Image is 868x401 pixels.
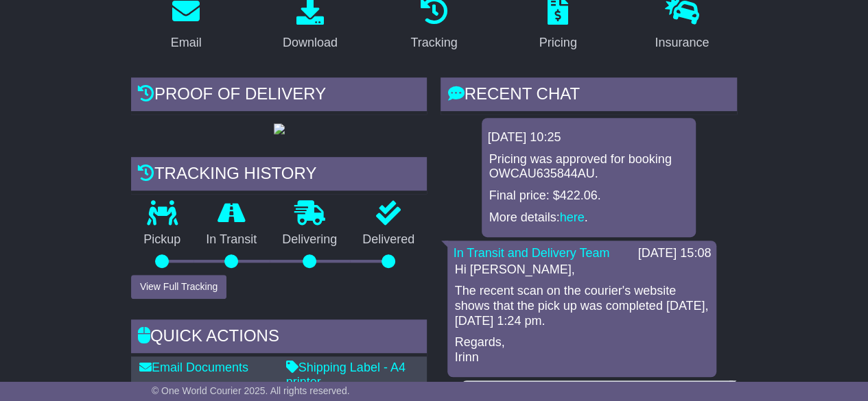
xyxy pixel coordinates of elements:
[637,246,711,261] div: [DATE] 15:08
[441,77,737,114] div: RECENT CHAT
[286,361,406,389] a: Shipping Label - A4 printer
[171,34,202,52] div: Email
[454,284,709,328] p: The recent scan on the courier's website shows that the pick up was completed [DATE], [DATE] 1:24...
[131,275,226,299] button: View Full Tracking
[487,130,690,145] div: [DATE] 10:25
[152,385,350,396] span: © One World Courier 2025. All rights reserved.
[539,34,577,52] div: Pricing
[410,34,457,52] div: Tracking
[283,34,338,52] div: Download
[131,157,427,194] div: Tracking history
[560,210,585,224] a: here
[139,361,248,374] a: Email Documents
[489,210,689,226] p: More details: .
[350,232,427,247] p: Delivered
[489,152,689,182] p: Pricing was approved for booking OWCAU635844AU.
[131,232,193,247] p: Pickup
[131,319,427,356] div: Quick Actions
[655,34,709,52] div: Insurance
[274,123,285,134] img: GetPodImage
[270,232,350,247] p: Delivering
[489,189,689,204] p: Final price: $422.06.
[193,232,270,247] p: In Transit
[453,246,609,260] a: In Transit and Delivery Team
[454,335,709,365] p: Regards, Irinn
[454,263,709,278] p: Hi [PERSON_NAME],
[131,77,427,114] div: Proof of Delivery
